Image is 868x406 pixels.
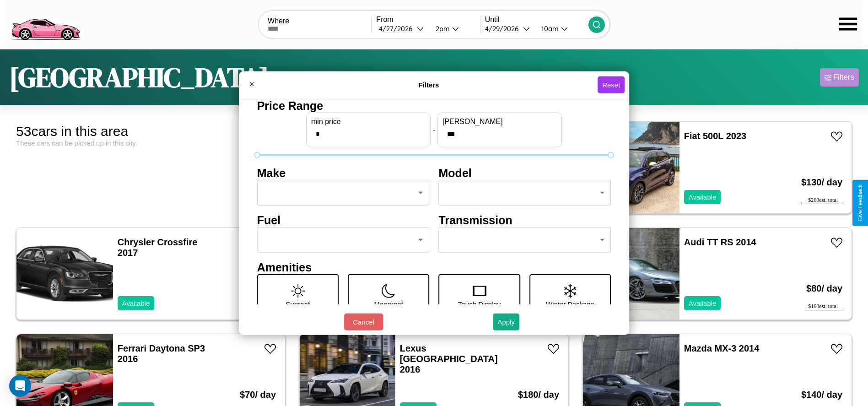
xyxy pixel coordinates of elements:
a: Chrysler Crossfire 2017 [118,237,198,258]
div: 10am [537,24,561,33]
h4: Make [257,166,430,179]
p: Available [689,297,717,309]
button: Reset [598,76,625,93]
h1: [GEOGRAPHIC_DATA] [9,59,269,96]
p: Touch Display [458,298,501,310]
h4: Amenities [257,260,611,274]
button: 10am [534,24,588,33]
h4: Price Range [257,99,611,112]
h3: $ 80 / day [806,274,842,303]
div: Filters [833,73,854,82]
div: 4 / 27 / 2026 [379,24,417,33]
div: These cars can be picked up in this city. [16,139,286,147]
div: $ 260 est. total [801,197,842,204]
button: Apply [493,314,519,330]
a: Audi TT RS 2014 [684,237,756,247]
p: Moonroof [374,298,403,310]
p: Sunroof [286,298,310,310]
h4: Filters [260,81,598,89]
button: 2pm [428,24,480,33]
div: $ 160 est. total [806,303,842,310]
button: Cancel [344,314,383,330]
a: Lexus [GEOGRAPHIC_DATA] 2016 [400,343,498,374]
label: Where [268,17,371,25]
label: min price [311,117,426,125]
a: Mazda MX-3 2014 [684,343,760,353]
div: 4 / 29 / 2026 [485,24,523,33]
label: [PERSON_NAME] [442,117,557,125]
button: 4/27/2026 [376,24,428,33]
p: Winter Package [546,298,594,310]
button: Filters [820,68,859,87]
img: logo [7,5,84,43]
a: Ferrari Daytona SP3 2016 [118,343,205,364]
div: 2pm [431,24,452,33]
div: 53 cars in this area [16,124,286,139]
p: Available [689,191,717,203]
h3: $ 130 / day [801,168,842,197]
h4: Fuel [257,213,430,227]
p: - [433,124,435,136]
div: Give Feedback [857,184,863,222]
label: Until [485,16,588,24]
a: Fiat 500L 2023 [684,131,746,141]
h4: Model [439,166,611,179]
div: Open Intercom Messenger [9,375,31,397]
h4: Transmission [439,213,611,227]
p: Available [122,297,150,309]
label: From [376,16,480,24]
